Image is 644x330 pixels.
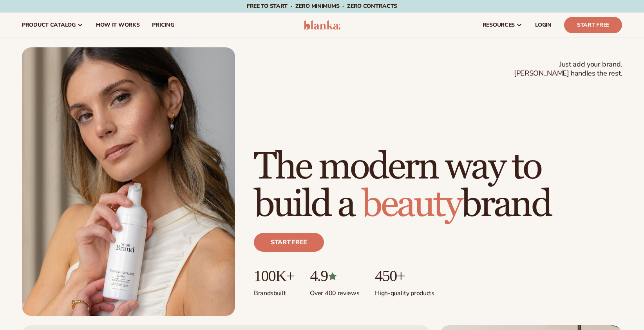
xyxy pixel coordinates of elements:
[375,267,434,285] p: 450+
[483,22,515,28] span: resources
[16,13,90,38] a: product catalog
[529,13,558,38] a: LOGIN
[535,22,552,28] span: LOGIN
[254,148,622,224] h1: The modern way to build a brand
[564,17,622,33] a: Start Free
[22,47,235,316] img: Female holding tanning mousse.
[152,22,174,28] span: pricing
[310,285,359,298] p: Over 400 reviews
[375,285,434,298] p: High-quality products
[304,20,341,30] img: logo
[96,22,140,28] span: How It Works
[247,2,397,10] span: Free to start · ZERO minimums · ZERO contracts
[254,285,294,298] p: Brands built
[146,13,180,38] a: pricing
[362,182,461,227] span: beauty
[514,60,622,78] span: Just add your brand. [PERSON_NAME] handles the rest.
[22,22,76,28] span: product catalog
[310,267,359,285] p: 4.9
[90,13,146,38] a: How It Works
[476,13,529,38] a: resources
[254,267,294,285] p: 100K+
[254,233,324,252] a: Start free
